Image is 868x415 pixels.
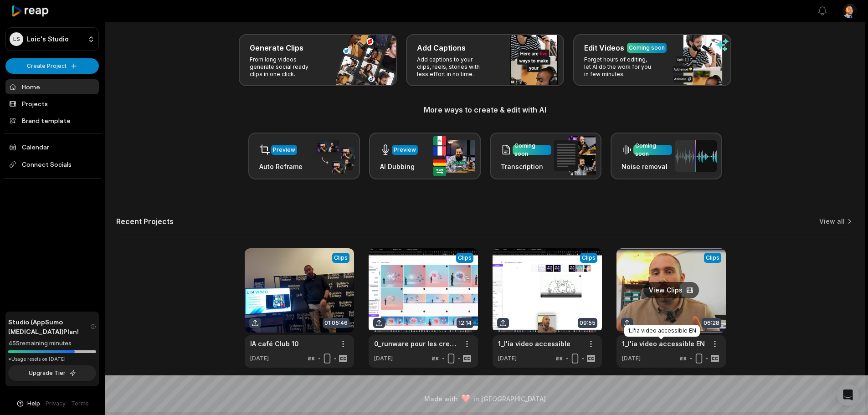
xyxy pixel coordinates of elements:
[675,140,717,172] img: noise_removal.png
[259,162,303,171] h3: Auto Reframe
[27,35,69,43] p: Loic's Studio
[584,42,624,53] h3: Edit Videos
[8,365,96,381] button: Upgrade Tier
[116,217,174,226] h2: Recent Projects
[624,325,700,337] div: 1_l'ia video accessible EN
[374,339,458,348] a: 0_runware pour les creatif EN
[584,56,655,78] p: Forget hours of editing, let AI do the work for you in few minutes.
[116,104,854,115] h3: More ways to create & edit with AI
[46,400,66,408] a: Privacy
[5,113,99,128] a: Brand template
[433,136,475,176] img: ai_dubbing.png
[27,400,40,408] span: Help
[5,139,99,154] a: Calendar
[8,339,96,348] div: 455 remaining minutes
[629,44,665,52] div: Coming soon
[417,42,466,53] h3: Add Captions
[16,400,40,408] button: Help
[837,384,859,406] div: Open Intercom Messenger
[5,156,99,173] span: Connect Socials
[514,142,550,158] div: Coming soon
[635,142,670,158] div: Coming soon
[554,136,596,175] img: transcription.png
[250,42,303,53] h3: Generate Clips
[380,162,418,171] h3: AI Dubbing
[8,356,96,363] div: *Usage resets on [DATE]
[10,32,23,46] div: LS
[250,339,299,348] a: IA café Club 10
[5,58,99,74] button: Create Project
[5,96,99,111] a: Projects
[417,56,488,78] p: Add captions to your clips, reels, stories with less effort in no time.
[273,146,295,154] div: Preview
[71,400,89,408] a: Terms
[622,339,705,348] a: 1_l'ia video accessible EN
[394,146,416,154] div: Preview
[250,56,320,78] p: From long videos generate social ready clips in one click.
[313,138,354,174] img: auto_reframe.png
[819,217,845,226] a: View all
[621,162,672,171] h3: Noise removal
[5,79,99,94] a: Home
[498,339,570,348] a: 1_l'ia video accessible
[8,317,90,336] span: Studio (AppSumo [MEDICAL_DATA]) Plan!
[501,162,551,171] h3: Transcription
